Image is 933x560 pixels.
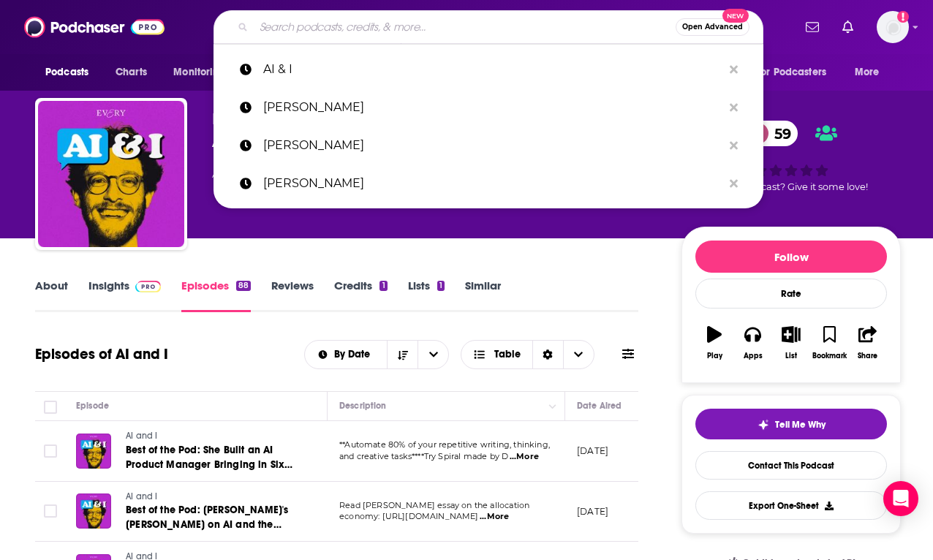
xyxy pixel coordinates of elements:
[334,349,375,360] span: By Date
[883,481,918,516] div: Open Intercom Messenger
[877,11,909,43] span: Logged in as vjacobi
[845,58,898,86] button: open menu
[263,50,722,88] p: AI & I
[181,279,251,312] a: Episodes88
[461,340,594,369] button: Choose View
[810,317,848,369] button: Bookmark
[577,444,608,457] p: [DATE]
[126,491,301,504] a: AI and I
[387,341,418,368] button: Sort Direction
[334,279,387,312] a: Credits1
[855,62,880,83] span: More
[271,279,314,312] a: Reviews
[695,279,887,309] div: Rate
[214,164,763,203] a: [PERSON_NAME]
[747,58,847,86] button: open menu
[379,281,387,291] div: 1
[24,13,165,41] img: Podchaser - Follow, Share and Rate Podcasts
[480,511,509,523] span: ...More
[38,101,184,247] img: AI and I
[135,281,161,292] img: Podchaser Pro
[76,397,109,415] div: Episode
[116,62,147,83] span: Charts
[695,317,733,369] button: Play
[339,439,550,450] span: **Automate 80% of your repetitive writing, thinking,
[214,88,763,126] a: [PERSON_NAME]
[126,503,301,532] a: Best of the Pod: [PERSON_NAME]'s [PERSON_NAME] on AI and the Future of Coding
[35,58,107,86] button: open menu
[733,317,771,369] button: Apps
[772,317,810,369] button: List
[339,511,479,521] span: economy: [URL][DOMAIN_NAME]
[35,345,168,363] h1: Episodes of AI and I
[236,281,251,291] div: 88
[760,121,798,146] span: 59
[263,126,722,164] p: tiffany janzen
[877,11,909,43] button: Show profile menu
[877,11,909,43] img: User Profile
[45,62,88,83] span: Podcasts
[532,341,563,368] div: Sort Direction
[305,349,388,360] button: open menu
[437,281,445,291] div: 1
[263,164,722,203] p: sherrell dorsey
[214,126,763,164] a: [PERSON_NAME]
[676,18,749,36] button: Open AdvancedNew
[800,15,825,39] a: Show notifications dropdown
[106,58,156,86] a: Charts
[510,451,539,463] span: ...More
[126,491,157,502] span: AI and I
[465,279,501,312] a: Similar
[714,181,868,192] span: Good podcast? Give it some love!
[214,50,763,88] a: AI & I
[785,352,797,360] div: List
[695,451,887,480] a: Contact This Podcast
[126,430,301,443] a: AI and I
[836,15,859,39] a: Show notifications dropdown
[494,349,521,360] span: Table
[304,340,450,369] h2: Choose List sort
[126,504,288,545] span: Best of the Pod: [PERSON_NAME]'s [PERSON_NAME] on AI and the Future of Coding
[163,58,244,86] button: open menu
[544,398,562,415] button: Column Actions
[812,352,847,360] div: Bookmark
[849,317,887,369] button: Share
[408,279,445,312] a: Lists1
[682,23,743,31] span: Open Advanced
[681,111,901,202] div: 59Good podcast? Give it some love!
[212,165,379,183] div: A weekly podcast
[695,491,887,520] button: Export One-Sheet
[254,15,676,39] input: Search podcasts, credits, & more...
[35,279,68,312] a: About
[577,397,622,415] div: Date Aired
[695,241,887,273] button: Follow
[418,341,448,368] button: open menu
[214,10,763,44] div: Search podcasts, credits, & more...
[722,9,749,23] span: New
[339,500,529,510] span: Read [PERSON_NAME] essay on the allocation
[263,88,722,126] p: dan shipper
[44,444,57,458] span: Toggle select row
[744,352,763,360] div: Apps
[758,419,769,431] img: tell me why sparkle
[88,279,161,312] a: InsightsPodchaser Pro
[775,419,826,431] span: Tell Me Why
[339,451,508,461] span: and creative tasks****Try Spiral made by D
[858,352,877,360] div: Share
[577,505,608,518] p: [DATE]
[695,409,887,439] button: tell me why sparkleTell Me Why
[212,111,317,125] span: [PERSON_NAME]
[339,397,386,415] div: Description
[897,11,909,23] svg: Add a profile image
[745,121,798,146] a: 59
[756,62,826,83] span: For Podcasters
[44,504,57,518] span: Toggle select row
[707,352,722,360] div: Play
[126,431,157,441] span: AI and I
[126,443,301,472] a: Best of the Pod: She Built an AI Product Manager Bringing in Six Figures—As A Side Hustle
[173,62,225,83] span: Monitoring
[126,444,292,485] span: Best of the Pod: She Built an AI Product Manager Bringing in Six Figures—As A Side Hustle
